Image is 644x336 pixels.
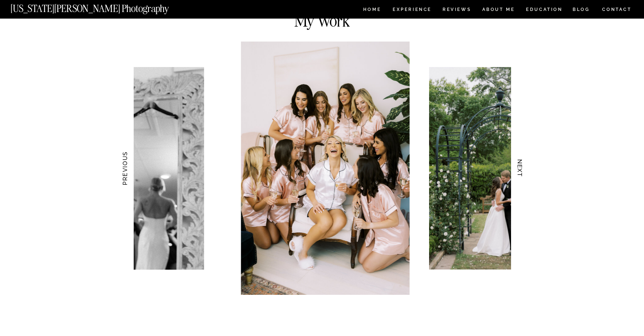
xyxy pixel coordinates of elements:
a: BLOG [573,7,590,13]
a: REVIEWS [443,7,470,13]
a: Experience [393,7,431,13]
h2: My Work [268,13,376,26]
a: [US_STATE][PERSON_NAME] Photography [11,4,193,10]
a: HOME [362,7,382,13]
a: ABOUT ME [482,7,515,13]
a: CONTACT [602,5,632,13]
a: EDUCATION [525,7,563,13]
h3: NEXT [516,145,524,191]
h3: PREVIOUS [121,145,129,191]
h2: VIEW [305,1,340,10]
